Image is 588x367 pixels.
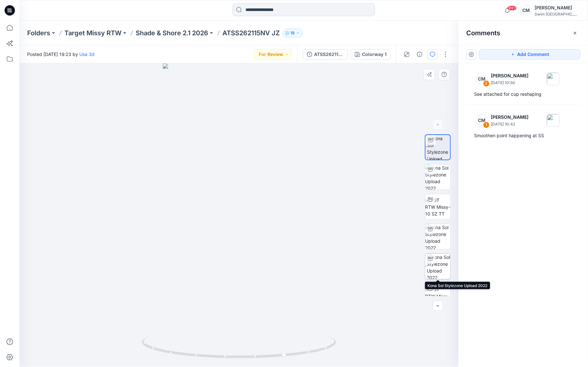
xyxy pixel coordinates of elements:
[474,132,572,139] div: Smoothen point happening at SS
[362,51,387,58] div: Colorway 1
[475,114,488,127] div: CM
[466,29,500,37] h2: Comments
[491,121,528,128] p: [DATE] 10:42
[64,28,121,38] a: Target Missy RTW
[425,286,450,306] img: TGT RTW Missy-10 SZ TT
[414,49,425,60] button: Details
[425,224,450,249] img: Kona Sol Stylezone Upload 2022
[491,80,528,86] p: [DATE] 10:50
[491,113,528,121] p: [PERSON_NAME]
[427,254,450,279] img: Kona Sol Stylezone Upload 2022
[520,5,532,16] div: CM
[483,80,490,87] div: 2
[491,72,528,80] p: [PERSON_NAME]
[282,28,303,38] button: 18
[351,49,391,60] button: Colorway 1
[425,197,450,217] img: TGT RTW Missy-10 SZ TT
[222,28,280,38] p: ATSS262115NV JZ
[475,72,488,85] div: CM
[27,51,95,58] span: Posted [DATE] 19:23 by
[27,28,50,38] a: Folders
[474,90,572,98] div: See attached for cup reshaping
[79,51,95,57] a: Usa 3d
[290,29,295,37] p: 18
[303,49,348,60] button: ATSS262115NV JZ (2)
[425,164,450,190] img: Kona Sol Stylezone Upload 2022
[479,49,580,60] button: Add Comment
[427,135,450,160] img: Kona Sol Stylezone Upload 2022
[136,28,208,38] a: Shade & Shore 2.1 2026
[483,122,490,128] div: 1
[535,12,580,17] div: Swim [GEOGRAPHIC_DATA]
[507,6,517,11] span: 99+
[535,4,580,12] div: [PERSON_NAME]
[314,51,344,58] div: ATSS262115NV JZ (2)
